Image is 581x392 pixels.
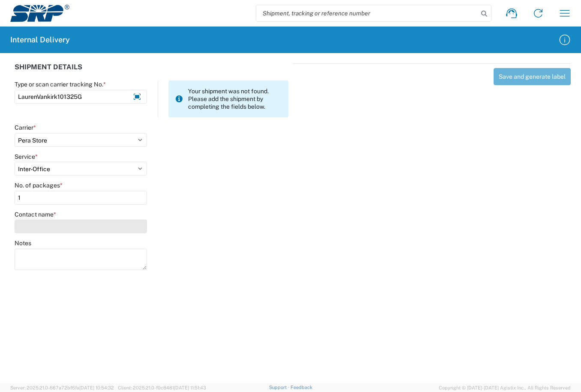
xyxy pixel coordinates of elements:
[439,384,571,392] span: Copyright © [DATE]-[DATE] Agistix Inc., All Rights Reserved
[256,5,478,21] input: Shipment, tracking or reference number
[269,385,290,390] a: Support
[15,124,36,131] label: Carrier
[15,80,106,88] label: Type or scan carrier tracking No.
[188,87,282,110] span: Your shipment was not found. Please add the shipment by completing the fields below.
[15,211,56,218] label: Contact name
[15,239,31,247] label: Notes
[290,385,312,390] a: Feedback
[15,63,288,80] div: SHIPMENT DETAILS
[79,385,114,390] span: [DATE] 10:54:32
[10,35,70,45] h2: Internal Delivery
[15,181,63,189] label: No. of packages
[10,5,69,22] img: srp
[15,153,38,160] label: Service
[10,385,114,390] span: Server: 2025.21.0-667a72bf6fa
[174,385,206,390] span: [DATE] 11:51:43
[118,385,206,390] span: Client: 2025.21.0-f0c8481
